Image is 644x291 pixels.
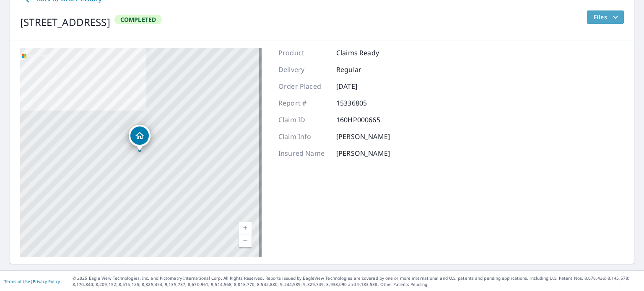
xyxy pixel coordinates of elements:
div: [STREET_ADDRESS] [20,15,110,30]
p: [PERSON_NAME] [336,131,390,142]
div: Dropped pin, building 1, Residential property, 311 E Quivira Cir Kechi, KS 67067 [129,125,151,151]
a: Current Level 17, Zoom Out [239,234,252,247]
p: Delivery [278,64,329,75]
button: filesDropdownBtn-15336805 [587,10,624,24]
p: Claim ID [278,115,329,125]
p: [PERSON_NAME] [336,148,390,158]
p: 15336805 [336,98,387,108]
p: 160HP000665 [336,115,387,125]
a: Terms of Use [4,278,30,284]
p: © 2025 Eagle View Technologies, Inc. and Pictometry International Corp. All Rights Reserved. Repo... [73,275,640,288]
p: Order Placed [278,81,329,91]
p: Product [278,48,329,58]
p: Regular [336,64,387,75]
a: Current Level 17, Zoom In [239,222,252,234]
p: Report # [278,98,329,108]
span: Files [594,12,621,22]
span: Completed [115,15,161,23]
p: Claim Info [278,131,329,142]
p: [DATE] [336,81,387,91]
p: Claims Ready [336,48,387,58]
p: | [4,279,60,284]
a: Privacy Policy [33,278,60,284]
p: Insured Name [278,148,329,158]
